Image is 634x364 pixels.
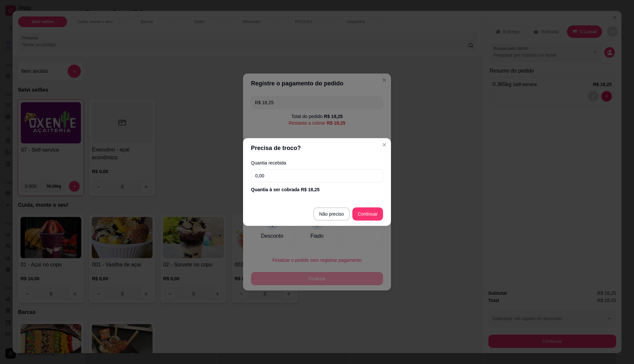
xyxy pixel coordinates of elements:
header: Precisa de troco? [243,138,391,158]
button: Continuar [352,207,383,221]
label: Quantia recebida [251,161,383,165]
div: Quantia à ser cobrada R$ 18,25 [251,186,383,193]
button: Não preciso [313,207,350,221]
button: Close [379,139,390,150]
